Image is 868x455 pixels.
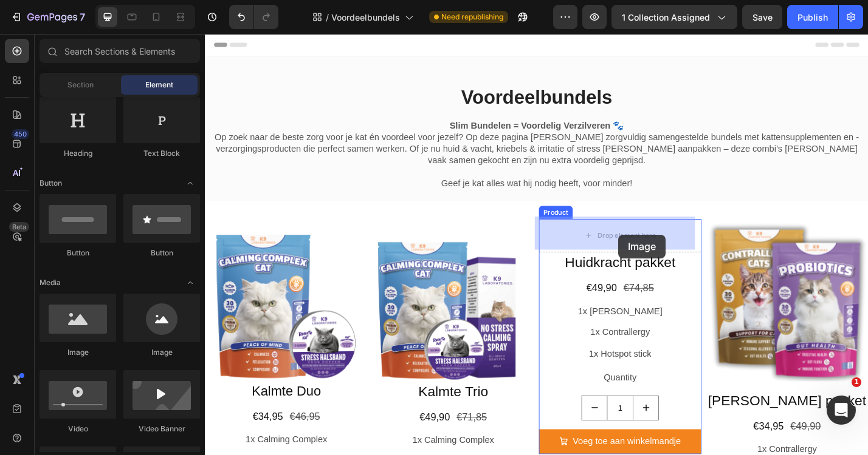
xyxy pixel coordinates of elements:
[9,222,29,232] div: Beta
[40,423,116,434] div: Video
[80,10,85,24] p: 7
[67,79,94,90] span: Section
[40,277,61,288] span: Media
[827,396,856,425] iframe: Intercom live chat
[181,273,200,292] span: Toggle open
[205,34,868,455] iframe: Design area
[753,12,773,22] span: Save
[181,174,200,193] span: Toggle open
[441,12,503,22] span: Need republishing
[12,129,29,139] div: 450
[326,11,329,24] span: /
[40,39,200,63] input: Search Sections & Elements
[622,11,710,24] span: 1 collection assigned
[40,347,116,358] div: Image
[40,148,116,159] div: Heading
[611,5,737,29] button: 1 collection assigned
[331,11,400,24] span: Voordeelbundels
[742,5,782,29] button: Save
[123,248,200,258] div: Button
[852,377,861,387] span: 1
[145,79,173,90] span: Element
[5,5,91,29] button: 7
[40,248,116,258] div: Button
[787,5,838,29] button: Publish
[797,11,828,24] div: Publish
[123,148,200,159] div: Text Block
[40,178,62,189] span: Button
[123,347,200,358] div: Image
[229,5,278,29] div: Undo/Redo
[123,423,200,434] div: Video Banner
